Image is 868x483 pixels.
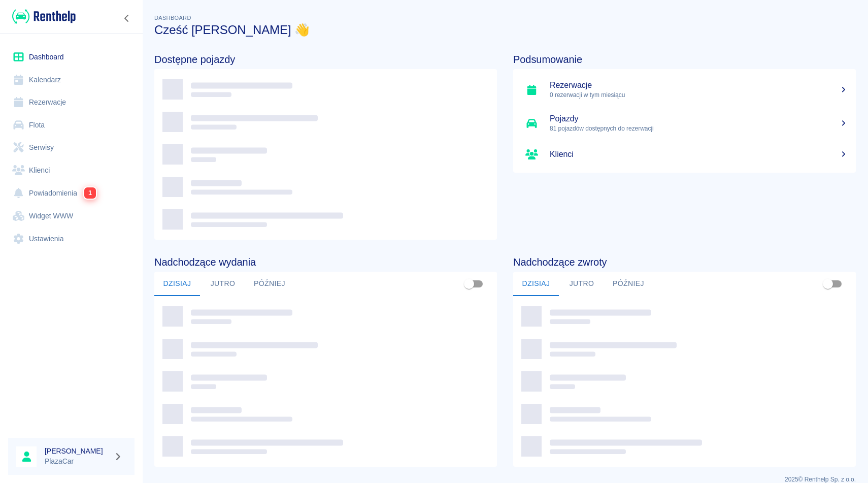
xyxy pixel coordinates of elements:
[550,114,848,124] h5: Pojazdy
[513,140,856,169] a: Klienci
[8,228,135,250] a: Ustawienia
[550,80,848,90] h5: Rezerwacje
[605,272,652,296] button: Później
[550,149,848,159] h5: Klienci
[459,274,479,294] span: Pokaż przypisane tylko do mnie
[513,53,856,66] h4: Podsumowanie
[8,69,135,91] a: Kalendarz
[8,136,135,159] a: Serwisy
[550,90,848,100] p: 0 rezerwacji w tym miesiącu
[154,15,191,21] span: Dashboard
[818,274,838,294] span: Pokaż przypisane tylko do mnie
[154,272,200,296] button: Dzisiaj
[12,8,76,25] img: Renthelp logo
[45,446,110,456] h6: [PERSON_NAME]
[45,456,110,467] p: PlazaCar
[246,272,293,296] button: Później
[8,159,135,182] a: Klienci
[513,256,856,268] h4: Nadchodzące zwroty
[154,23,856,37] h3: Cześć [PERSON_NAME] 👋
[8,91,135,114] a: Rezerwacje
[550,124,848,133] p: 81 pojazdów dostępnych do rezerwacji
[8,114,135,137] a: Flota
[513,272,559,296] button: Dzisiaj
[559,272,605,296] button: Jutro
[8,8,76,25] a: Renthelp logo
[8,181,135,205] a: Powiadomienia1
[200,272,246,296] button: Jutro
[119,12,135,25] button: Zwiń nawigację
[8,46,135,69] a: Dashboard
[8,205,135,228] a: Widget WWW
[84,187,96,199] span: 1
[154,53,497,66] h4: Dostępne pojazdy
[154,256,497,268] h4: Nadchodzące wydania
[513,107,856,140] a: Pojazdy81 pojazdów dostępnych do rezerwacji
[513,73,856,107] a: Rezerwacje0 rezerwacji w tym miesiącu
